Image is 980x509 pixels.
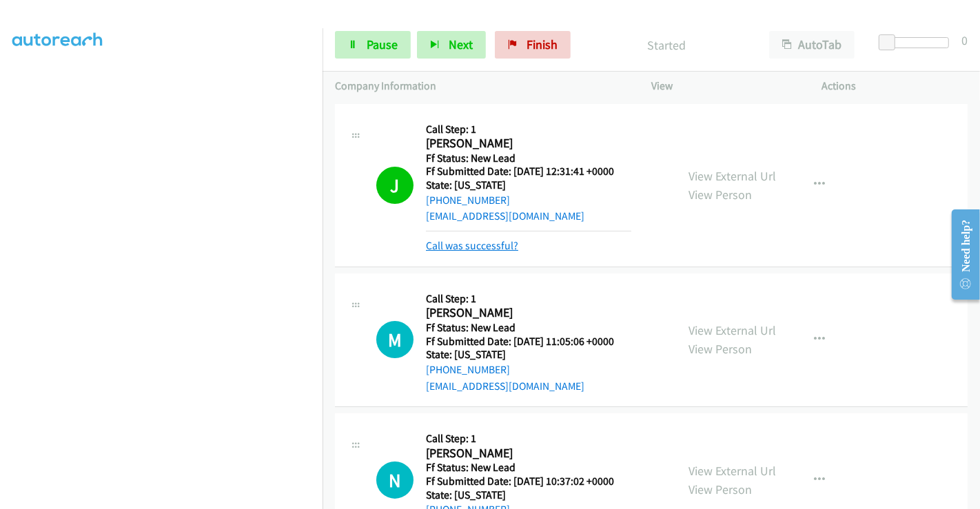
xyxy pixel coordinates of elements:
span: Pause [367,37,398,52]
h2: [PERSON_NAME] [426,136,631,152]
a: [PHONE_NUMBER] [426,363,510,376]
h1: J [376,167,414,204]
h5: Call Step: 1 [426,432,631,446]
div: 0 [961,31,968,50]
div: Delay between calls (in seconds) [886,37,949,48]
h1: N [376,461,414,499]
a: View Person [688,481,752,497]
span: Finish [527,37,558,52]
a: Finish [495,31,571,59]
h5: Ff Submitted Date: [DATE] 12:31:41 +0000 [426,165,631,178]
iframe: Resource Center [941,200,980,309]
div: The call is yet to be attempted [376,461,414,499]
a: [EMAIL_ADDRESS][DOMAIN_NAME] [426,209,584,222]
a: Pause [335,31,411,59]
h5: Ff Submitted Date: [DATE] 10:37:02 +0000 [426,475,631,488]
a: View External Url [688,463,776,479]
h1: M [376,321,414,358]
h5: State: [US_STATE] [426,348,631,362]
h5: State: [US_STATE] [426,178,631,192]
h5: Call Step: 1 [426,292,631,306]
p: View [651,78,797,94]
h2: [PERSON_NAME] [426,305,631,321]
a: [PHONE_NUMBER] [426,194,510,207]
a: [EMAIL_ADDRESS][DOMAIN_NAME] [426,380,584,393]
h2: [PERSON_NAME] [426,446,631,461]
a: View External Url [688,322,776,338]
button: AutoTab [769,31,855,59]
span: Next [449,37,473,52]
a: View External Url [688,168,776,184]
p: Company Information [335,78,626,94]
button: Next [417,31,486,59]
h5: Ff Submitted Date: [DATE] 11:05:06 +0000 [426,335,631,349]
a: Call was successful? [426,239,518,252]
a: View Person [688,187,752,202]
h5: State: [US_STATE] [426,488,631,502]
p: Actions [822,78,968,94]
h5: Ff Status: New Lead [426,152,631,165]
p: Started [589,36,744,54]
h5: Ff Status: New Lead [426,461,631,475]
h5: Call Step: 1 [426,123,631,136]
h5: Ff Status: New Lead [426,321,631,335]
a: View Person [688,341,752,357]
